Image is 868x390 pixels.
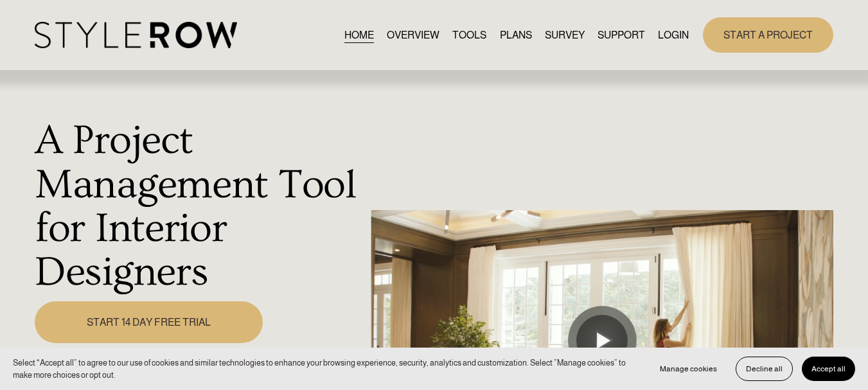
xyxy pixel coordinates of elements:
a: PLANS [500,26,532,44]
a: SURVEY [545,26,585,44]
span: Accept all [811,364,846,373]
p: Select “Accept all” to agree to our use of cookies and similar technologies to enhance your brows... [13,357,637,381]
a: START A PROJECT [703,17,833,53]
span: Decline all [746,364,783,373]
button: Decline all [736,357,793,381]
span: Manage cookies [660,364,717,373]
button: Manage cookies [650,357,727,381]
h1: A Project Management Tool for Interior Designers [35,119,363,294]
a: folder dropdown [598,26,645,44]
img: StyleRow [35,22,237,48]
span: SUPPORT [598,28,645,43]
button: Accept all [802,357,855,381]
a: LOGIN [658,26,689,44]
a: OVERVIEW [387,26,439,44]
a: TOOLS [452,26,486,44]
a: START 14 DAY FREE TRIAL [35,301,263,342]
button: Play [576,315,628,366]
a: HOME [344,26,374,44]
